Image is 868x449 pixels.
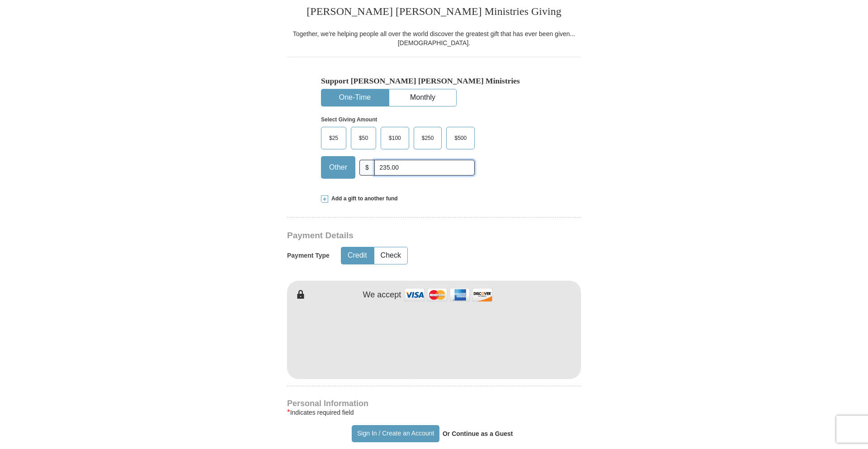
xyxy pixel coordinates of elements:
[341,247,373,264] button: Credit
[287,400,581,407] h4: Personal Information
[287,29,581,47] div: Together, we're helping people all over the world discover the greatest gift that has ever been g...
[359,160,375,176] span: $
[443,430,513,437] strong: Or Continue as a Guest
[403,285,494,305] img: credit cards accepted
[384,131,406,145] span: $100
[287,252,330,259] h5: Payment Type
[321,89,388,106] button: One-Time
[352,425,439,442] button: Sign In / Create an Account
[328,195,398,203] span: Add a gift to another fund
[354,131,373,145] span: $50
[321,76,547,86] h5: Support [PERSON_NAME] [PERSON_NAME] Ministries
[325,161,352,174] span: Other
[321,116,377,123] strong: Select Giving Amount
[363,290,401,300] h4: We accept
[374,160,475,176] input: Other Amount
[374,247,407,264] button: Check
[417,131,439,145] span: $250
[287,407,581,418] div: Indicates required field
[389,89,456,106] button: Monthly
[325,131,343,145] span: $25
[450,131,471,145] span: $500
[287,231,518,241] h3: Payment Details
